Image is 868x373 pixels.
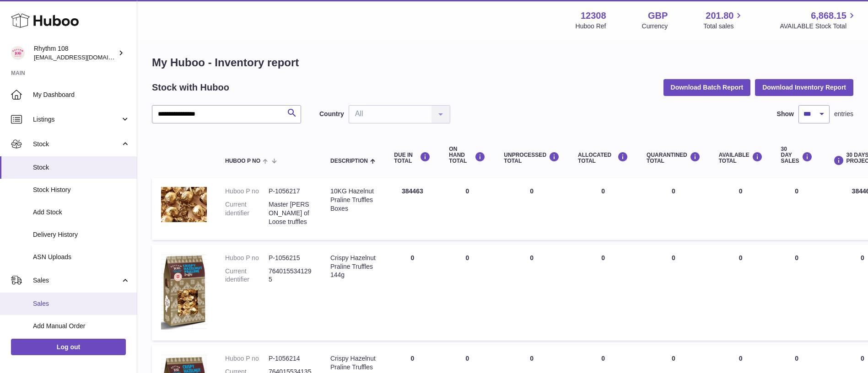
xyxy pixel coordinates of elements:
[225,254,269,262] dt: Huboo P no
[385,178,440,240] td: 384463
[225,354,269,363] dt: Huboo P no
[569,178,637,240] td: 0
[672,254,675,261] span: 0
[319,110,344,118] label: Country
[269,354,312,363] dd: P-1056214
[642,22,668,31] div: Currency
[647,152,701,164] div: QUARANTINED Total
[672,187,675,195] span: 0
[385,245,440,341] td: 0
[152,55,853,70] h1: My Huboo - Inventory report
[11,46,25,60] img: orders@rhythm108.com
[33,299,130,308] span: Sales
[269,200,312,226] dd: Master [PERSON_NAME] of Loose truffles
[755,79,853,96] button: Download Inventory Report
[780,22,857,31] span: AVAILABLE Stock Total
[33,276,120,285] span: Sales
[225,200,269,226] dt: Current identifier
[269,267,312,284] dd: 7640155341295
[781,146,813,165] div: 30 DAY SALES
[504,152,560,164] div: UNPROCESSED Total
[330,158,368,164] span: Description
[161,254,207,330] img: product image
[581,10,606,22] strong: 12308
[394,152,431,164] div: DUE IN TOTAL
[719,152,763,164] div: AVAILABLE Total
[710,245,772,341] td: 0
[330,187,376,213] div: 10KG Hazelnut Praline Truffles Boxes
[772,178,822,240] td: 0
[569,245,637,341] td: 0
[672,355,675,362] span: 0
[34,53,135,61] span: [EMAIL_ADDRESS][DOMAIN_NAME]
[33,186,130,194] span: Stock History
[703,10,744,31] a: 201.80 Total sales
[33,163,130,172] span: Stock
[780,10,857,31] a: 6,868.15 AVAILABLE Stock Total
[33,253,130,261] span: ASN Uploads
[495,245,569,341] td: 0
[648,10,668,22] strong: GBP
[710,178,772,240] td: 0
[495,178,569,240] td: 0
[449,146,485,165] div: ON HAND Total
[152,81,229,94] h2: Stock with Huboo
[440,245,495,341] td: 0
[706,10,733,22] span: 201.80
[772,245,822,341] td: 0
[663,79,751,96] button: Download Batch Report
[834,110,853,118] span: entries
[33,208,130,217] span: Add Stock
[33,322,130,330] span: Add Manual Order
[440,178,495,240] td: 0
[33,91,130,99] span: My Dashboard
[777,110,794,118] label: Show
[33,230,130,239] span: Delivery History
[33,115,120,124] span: Listings
[34,44,116,62] div: Rhythm 108
[269,187,312,196] dd: P-1056217
[578,152,628,164] div: ALLOCATED Total
[703,22,744,31] span: Total sales
[576,22,606,31] div: Huboo Ref
[225,158,260,164] span: Huboo P no
[269,254,312,262] dd: P-1056215
[161,187,207,222] img: product image
[225,267,269,284] dt: Current identifier
[225,187,269,196] dt: Huboo P no
[11,339,126,355] a: Log out
[330,254,376,280] div: Crispy Hazelnut Praline Truffles 144g
[33,140,120,149] span: Stock
[811,10,846,22] span: 6,868.15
